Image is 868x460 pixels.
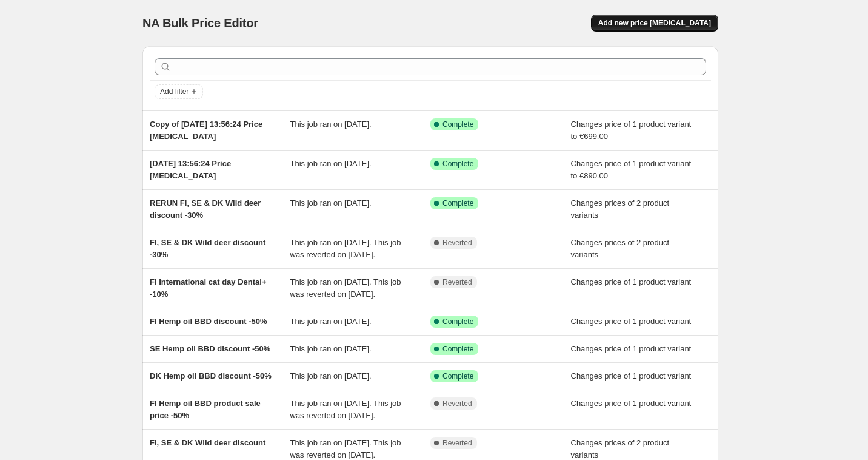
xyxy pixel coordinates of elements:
span: FI International cat day Dental+ -10% [150,277,267,299]
span: Changes prices of 2 product variants [571,438,670,459]
span: Add filter [160,87,189,96]
span: Reverted [442,399,472,408]
span: This job ran on [DATE]. This job was reverted on [DATE]. [290,438,401,459]
span: This job ran on [DATE]. [290,317,372,326]
span: Changes prices of 2 product variants [571,238,670,259]
span: Complete [442,159,473,169]
span: FI, SE & DK Wild deer discount [150,438,265,447]
span: This job ran on [DATE]. [290,159,372,168]
span: This job ran on [DATE]. [290,198,372,208]
span: Complete [442,344,473,354]
span: FI, SE & DK Wild deer discount -30% [150,238,265,259]
span: FI Hemp oil BBD product sale price -50% [150,399,261,420]
span: SE Hemp oil BBD discount -50% [150,344,270,353]
span: FI Hemp oil BBD discount -50% [150,317,267,326]
span: This job ran on [DATE]. [290,344,372,353]
span: Copy of [DATE] 13:56:24 Price [MEDICAL_DATA] [150,120,262,141]
span: Changes price of 1 product variant to €890.00 [571,159,692,180]
span: This job ran on [DATE]. This job was reverted on [DATE]. [290,277,401,299]
span: Changes price of 1 product variant [571,277,692,286]
span: This job ran on [DATE]. [290,120,372,129]
button: Add filter [155,84,203,99]
button: Add new price [MEDICAL_DATA] [591,15,718,32]
span: DK Hemp oil BBD discount -50% [150,371,272,381]
span: Changes price of 1 product variant [571,371,692,381]
span: Reverted [442,238,472,248]
span: This job ran on [DATE]. This job was reverted on [DATE]. [290,399,401,420]
span: This job ran on [DATE]. [290,371,372,381]
span: Changes price of 1 product variant [571,399,692,408]
span: This job ran on [DATE]. This job was reverted on [DATE]. [290,238,401,259]
span: Changes prices of 2 product variants [571,198,670,220]
span: Reverted [442,277,472,287]
span: NA Bulk Price Editor [142,16,258,30]
span: Add new price [MEDICAL_DATA] [598,18,711,28]
span: Changes price of 1 product variant [571,344,692,353]
span: Reverted [442,438,472,448]
span: Complete [442,120,473,129]
span: Changes price of 1 product variant [571,317,692,326]
span: [DATE] 13:56:24 Price [MEDICAL_DATA] [150,159,231,180]
span: RERUN FI, SE & DK Wild deer discount -30% [150,198,261,220]
span: Changes price of 1 product variant to €699.00 [571,120,692,141]
span: Complete [442,371,473,381]
span: Complete [442,198,473,208]
span: Complete [442,317,473,326]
